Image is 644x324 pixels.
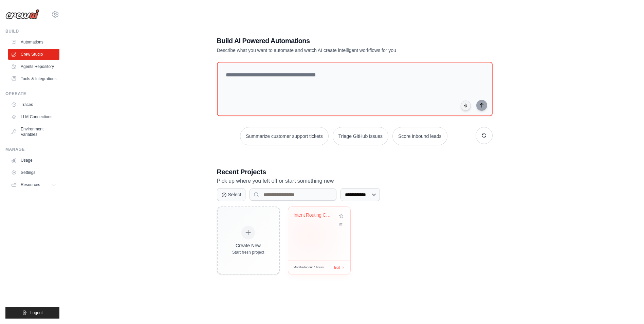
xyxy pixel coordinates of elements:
[8,155,59,166] a: Usage
[334,265,340,270] span: Edit
[21,182,40,187] span: Resources
[8,124,59,140] a: Environment Variables
[217,188,246,201] button: Select
[217,177,493,185] p: Pick up where you left off or start something new
[240,127,328,145] button: Summarize customer support tickets
[232,250,264,255] div: Start fresh project
[8,49,59,60] a: Crew Studio
[461,101,471,111] button: Click to speak your automation idea
[5,91,59,96] div: Operate
[217,47,445,54] p: Describe what you want to automate and watch AI create intelligent workflows for you
[8,61,59,72] a: Agents Repository
[333,127,388,145] button: Triage GitHub issues
[337,221,345,228] button: Delete project
[217,36,445,46] h1: Build AI Powered Automations
[5,307,59,319] button: Logout
[8,167,59,178] a: Settings
[8,99,59,110] a: Traces
[5,29,59,34] div: Build
[294,265,324,270] span: Modified about 5 hours
[30,310,43,316] span: Logout
[8,37,59,48] a: Automations
[217,167,493,177] h3: Recent Projects
[337,212,345,220] button: Add to favorites
[5,9,39,19] img: Logo
[8,73,59,84] a: Tools & Integrations
[232,242,264,249] div: Create New
[476,127,493,144] button: Get new suggestions
[8,179,59,190] button: Resources
[8,111,59,122] a: LLM Connections
[5,147,59,152] div: Manage
[392,127,447,145] button: Score inbound leads
[294,212,335,218] div: Intent Routing Crew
